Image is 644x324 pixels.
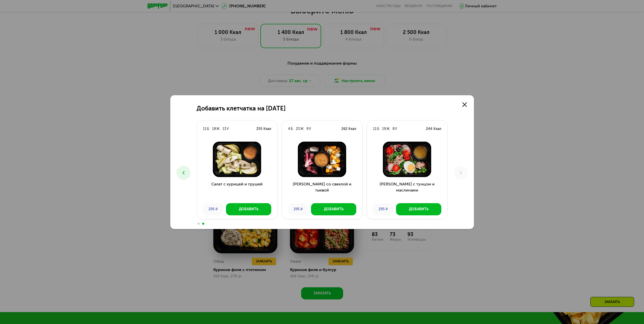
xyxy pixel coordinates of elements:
[197,181,277,199] h3: Салат с курицей и грушей
[309,126,311,131] div: У
[212,126,216,131] div: 18
[288,126,290,131] div: 4
[286,142,358,177] img: Салат со свеклой и тыквой
[201,142,273,177] img: Салат с курицей и грушей
[341,126,356,131] div: 262 Ккал
[239,207,258,212] div: Добавить
[207,126,209,131] div: Б
[226,203,271,215] button: Добавить
[367,181,447,199] h3: [PERSON_NAME] с тунцом и маслинами
[311,203,356,215] button: Добавить
[324,207,343,212] div: Добавить
[300,126,303,131] div: Ж
[392,126,394,131] div: 8
[282,181,362,199] h3: [PERSON_NAME] со свеклой и тыквой
[288,203,308,215] div: 295 ₽
[203,126,206,131] div: 11
[373,126,377,131] div: 11
[426,126,441,131] div: 244 Ккал
[306,126,308,131] div: 9
[377,126,379,131] div: Б
[227,126,229,131] div: У
[396,203,441,215] button: Добавить
[386,126,389,131] div: Ж
[291,126,293,131] div: Б
[409,207,428,212] div: Добавить
[203,203,223,215] div: 295 ₽
[197,105,286,112] h2: Добавить клетчатка на [DATE]
[373,203,393,215] div: 295 ₽
[256,126,271,131] div: 255 Ккал
[371,142,443,177] img: Салат с тунцом и маслинами
[395,126,397,131] div: У
[222,126,226,131] div: 13
[382,126,386,131] div: 19
[296,126,300,131] div: 23
[216,126,219,131] div: Ж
